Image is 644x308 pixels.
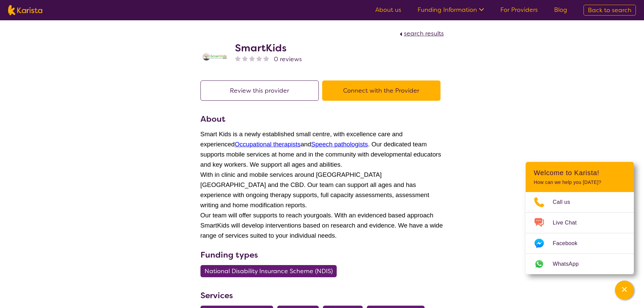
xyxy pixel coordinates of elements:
[534,169,626,177] h2: Welcome to Karista!
[553,218,585,228] span: Live Chat
[534,180,626,185] p: How can we help you [DATE]?
[404,29,444,38] span: search results
[200,267,341,275] a: National Disability Insurance Scheme (NDIS)
[205,265,333,277] span: National Disability Insurance Scheme (NDIS)
[274,54,302,64] span: 0 reviews
[235,55,241,61] img: nonereviewstar
[554,6,567,14] a: Blog
[526,254,634,274] a: Web link opens in a new tab.
[526,192,634,274] ul: Choose channel
[263,55,269,61] img: nonereviewstar
[249,55,255,61] img: nonereviewstar
[418,6,484,14] a: Funding Information
[583,5,636,16] a: Back to search
[615,281,634,300] button: Channel Menu
[588,6,631,14] span: Back to search
[200,249,444,261] h3: Funding types
[200,80,319,101] button: Review this provider
[500,6,538,14] a: For Providers
[200,131,441,168] span: Smart Kids is a newly established small centre, with excellence care and experienced and . Our de...
[553,238,586,248] span: Facebook
[200,113,444,125] h3: About
[322,80,440,101] button: Connect with the Provider
[200,289,444,302] h3: Services
[200,212,316,219] span: Our team will offer supports to reach your
[235,141,301,148] a: Occupational therapists
[398,29,444,38] a: search results
[311,141,368,148] a: Speech pathologists
[322,87,444,95] a: Connect with the Provider
[200,171,429,209] span: With in clinic and mobile services around [GEOGRAPHIC_DATA] [GEOGRAPHIC_DATA] and the CBD. Our te...
[242,55,248,61] img: nonereviewstar
[8,5,42,15] img: Karista logo
[200,87,322,95] a: Review this provider
[256,55,262,61] img: nonereviewstar
[316,212,331,219] span: goals
[553,259,587,269] span: WhatsApp
[553,197,578,207] span: Call us
[200,212,443,239] span: . With an evidenced based approach SmartKids will develop interventions based on research and evi...
[375,6,401,14] a: About us
[235,42,302,54] h2: SmartKids
[200,52,228,62] img: ltnxvukw6alefghrqtzz.png
[526,162,634,274] div: Channel Menu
